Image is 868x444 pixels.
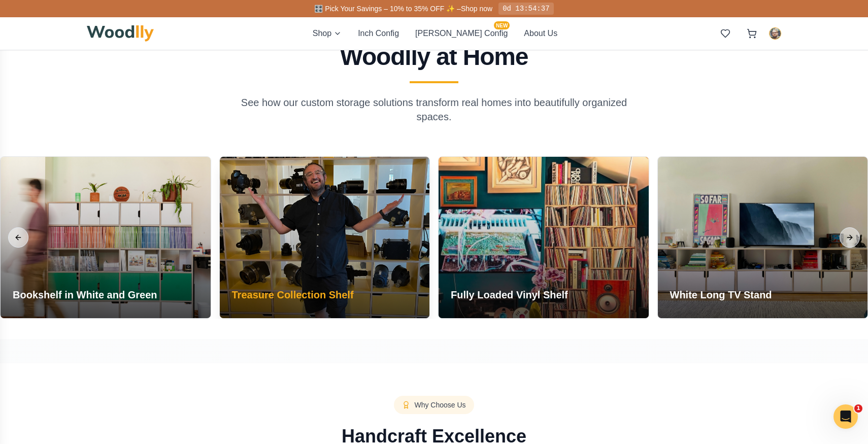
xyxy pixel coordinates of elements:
[854,404,862,413] span: 1
[232,288,354,302] h3: Treasure Collection Shelf
[239,95,629,124] p: See how our custom storage solutions transform real homes into beautifully organized spaces.
[461,5,492,13] a: Shop now
[91,45,777,69] h2: Woodlly at Home
[498,3,553,15] div: 0d 13:54:37
[494,21,510,29] span: NEW
[833,404,858,429] iframe: Intercom live chat
[87,25,154,42] img: Woodlly
[770,28,781,39] img: Mikey Haverman
[415,27,508,40] button: [PERSON_NAME] ConfigNEW
[314,5,460,13] span: 🎛️ Pick Your Savings – 10% to 35% OFF ✨ –
[313,27,342,40] button: Shop
[451,288,568,302] h3: Fully Loaded Vinyl Shelf
[670,288,772,302] h3: White Long TV Stand
[524,27,557,40] button: About Us
[414,400,465,410] span: Why Choose Us
[13,288,157,302] h3: Bookshelf in White and Green
[769,27,781,40] button: Mikey Haverman
[358,27,399,40] button: Inch Config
